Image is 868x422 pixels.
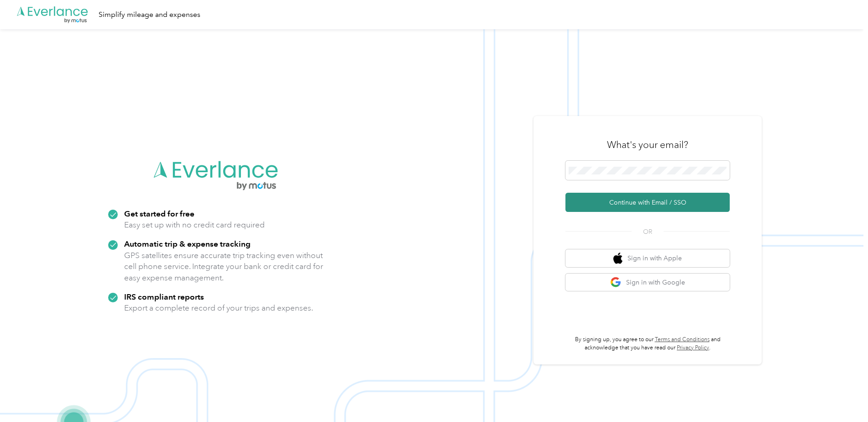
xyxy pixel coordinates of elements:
[565,274,730,291] button: google logoSign in with Google
[124,250,324,284] p: GPS satellites ensure accurate trip tracking even without cell phone service. Integrate your bank...
[565,249,730,267] button: apple logoSign in with Apple
[632,227,664,237] span: OR
[124,239,251,248] strong: Automatic trip & expense tracking
[677,344,709,351] a: Privacy Policy
[124,302,313,314] p: Export a complete record of your trips and expenses.
[565,193,730,212] button: Continue with Email / SSO
[124,292,204,301] strong: IRS compliant reports
[655,336,710,343] a: Terms and Conditions
[124,209,194,218] strong: Get started for free
[610,277,622,288] img: google logo
[99,9,200,21] div: Simplify mileage and expenses
[124,219,265,231] p: Easy set up with no credit card required
[607,138,688,151] h3: What's your email?
[565,336,730,352] p: By signing up, you agree to our and acknowledge that you have read our .
[613,253,622,264] img: apple logo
